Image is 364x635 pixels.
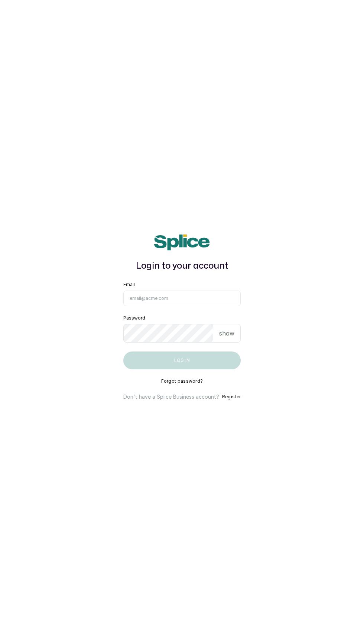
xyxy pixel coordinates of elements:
[123,315,145,321] label: Password
[123,393,219,401] p: Don't have a Splice Business account?
[222,393,241,401] button: Register
[123,259,241,273] h1: Login to your account
[123,282,135,288] label: Email
[123,351,241,369] button: Log in
[219,329,234,338] p: show
[123,291,241,306] input: email@acme.com
[161,378,203,384] button: Forgot password?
